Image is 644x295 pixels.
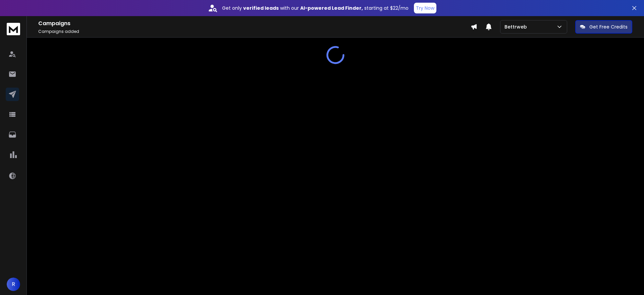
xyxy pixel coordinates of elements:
button: Try Now [414,3,436,13]
button: Get Free Credits [575,20,632,34]
p: Get Free Credits [589,23,628,30]
p: Bettrweb [504,23,530,30]
strong: AI-powered Lead Finder, [300,5,363,11]
button: R [7,278,20,291]
h1: Campaigns [38,19,471,28]
strong: verified leads [243,5,279,11]
p: Campaigns added [38,29,471,34]
p: Try Now [416,5,434,11]
p: Get only with our starting at $22/mo [222,5,409,11]
img: logo [7,23,20,35]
